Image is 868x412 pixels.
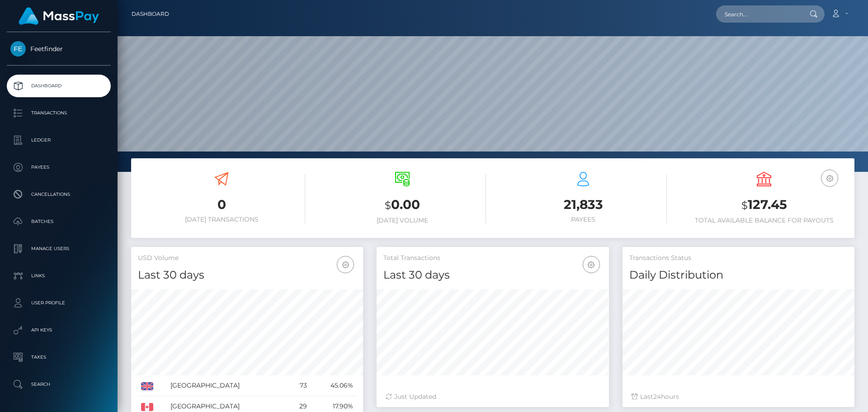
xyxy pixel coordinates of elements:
a: Taxes [7,346,111,369]
p: Cancellations [10,188,107,201]
p: Payees [10,161,107,174]
a: Dashboard [132,5,169,24]
h3: 21,833 [500,196,667,213]
h5: USD Volume [138,254,356,263]
h3: 0 [138,196,305,213]
img: GB.png [141,382,153,390]
h6: Payees [500,216,667,223]
p: User Profile [10,296,107,310]
h5: Total Transactions [383,254,602,263]
p: Dashboard [10,79,107,93]
a: Batches [7,210,111,233]
a: Transactions [7,102,111,124]
h3: 127.45 [680,196,848,214]
h3: 0.00 [319,196,486,214]
p: Ledger [10,133,107,147]
small: $ [385,199,391,212]
span: 24 [653,393,661,401]
a: User Profile [7,292,111,314]
img: CA.png [141,403,153,411]
small: $ [741,199,748,212]
h6: [DATE] Volume [319,217,486,224]
p: Search [10,378,107,391]
h4: Last 30 days [383,267,602,283]
a: API Keys [7,319,111,341]
h6: [DATE] Transactions [138,216,305,223]
h4: Last 30 days [138,267,356,283]
p: API Keys [10,323,107,337]
input: Search... [716,5,801,23]
a: Cancellations [7,183,111,206]
a: Links [7,265,111,287]
p: Taxes [10,350,107,364]
p: Batches [10,215,107,228]
h4: Daily Distribution [629,267,848,283]
span: Feetfinder [7,45,111,53]
td: 73 [288,375,310,396]
h5: Transactions Status [629,254,848,263]
h6: Total Available Balance for Payouts [680,217,848,224]
a: Manage Users [7,237,111,260]
a: Payees [7,156,111,179]
td: 45.06% [310,375,356,396]
p: Manage Users [10,242,107,256]
p: Links [10,269,107,283]
a: Search [7,373,111,396]
a: Dashboard [7,75,111,97]
div: Last hours [632,392,845,402]
img: MassPay Logo [19,7,99,25]
td: [GEOGRAPHIC_DATA] [167,375,288,396]
p: Transactions [10,106,107,120]
div: Just Updated [386,392,599,402]
a: Ledger [7,129,111,152]
img: Feetfinder [10,41,26,57]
